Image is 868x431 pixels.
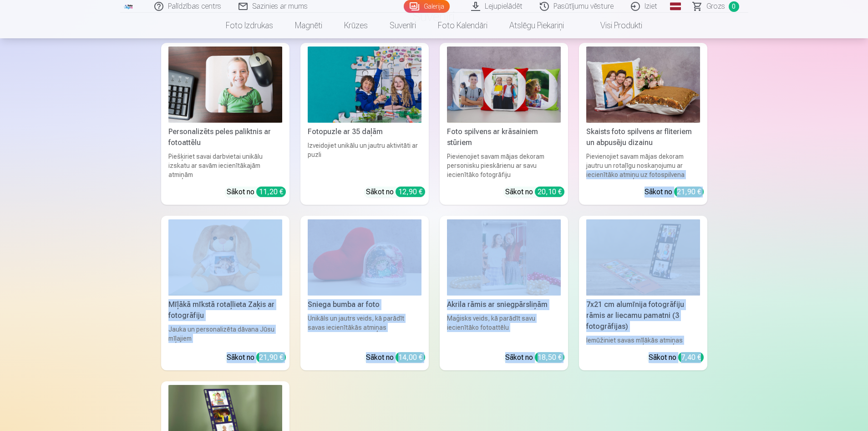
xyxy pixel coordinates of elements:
a: Foto kalendāri [427,13,498,38]
div: Mīļākā mīkstā rotaļlieta Zaķis ar fotogrāfiju [165,299,286,321]
div: 11,20 € [256,187,286,197]
div: 7x21 cm alumīnija fotogrāfiju rāmis ar liecamu pamatni (3 fotogrāfijas) [583,299,704,332]
div: 14,00 € [396,352,425,363]
a: Magnēti [284,13,333,38]
div: Maģisks veids, kā parādīt savu iecienītāko fotoattēlu [443,314,564,345]
div: Skaists foto spilvens ar fliteriem un abpusēju dizainu [583,126,704,148]
div: 7,40 € [678,352,704,363]
div: 12,90 € [396,187,425,197]
span: Grozs [706,1,725,12]
div: Akrila rāmis ar sniegpārsliņām [443,299,564,310]
div: 21,90 € [256,352,286,363]
img: Mīļākā mīkstā rotaļlieta Zaķis ar fotogrāfiju [168,219,282,296]
img: Fotopuzle ar 35 daļām [308,47,421,123]
a: Foto spilvens ar krāsainiem stūriemFoto spilvens ar krāsainiem stūriemPievienojiet savam mājas de... [440,43,568,205]
a: Mīļākā mīkstā rotaļlieta Zaķis ar fotogrāfijuMīļākā mīkstā rotaļlieta Zaķis ar fotogrāfijuJauka u... [161,216,289,370]
div: Unikāls un jautrs veids, kā parādīt savas iecienītākās atmiņas [304,314,425,345]
div: Sākot no [366,187,425,197]
div: Pievienojiet savam mājas dekoram personisku pieskārienu ar savu iecienītāko fotogrāfiju [443,152,564,179]
div: Sniega bumba ar foto [304,299,425,310]
div: 18,50 € [535,352,564,363]
a: Akrila rāmis ar sniegpārsliņāmAkrila rāmis ar sniegpārsliņāmMaģisks veids, kā parādīt savu iecien... [440,216,568,370]
div: Sākot no [227,352,286,363]
div: Sākot no [227,187,286,197]
div: 21,90 € [674,187,704,197]
div: 20,10 € [535,187,564,197]
div: Pievienojiet savam mājas dekoram jautru un rotaļīgu noskaņojumu ar iecienītāko atmiņu uz fotospil... [583,152,704,179]
div: Sākot no [366,352,425,363]
span: 0 [729,1,739,12]
a: Krūzes [333,13,379,38]
img: /fa3 [124,4,134,9]
a: Suvenīri [379,13,427,38]
div: Jauka un personalizēta dāvana Jūsu mīļajiem [165,325,286,345]
div: Piešķiriet savai darbvietai unikālu izskatu ar savām iecienītākajām atmiņām [165,152,286,179]
div: Sākot no [649,352,704,363]
a: Sniega bumba ar fotoSniega bumba ar fotoUnikāls un jautrs veids, kā parādīt savas iecienītākās at... [300,216,429,370]
div: Iemūžiniet savas mīļākās atmiņas [583,336,704,345]
div: Izveidojiet unikālu un jautru aktivitāti ar puzli [304,141,425,179]
div: Personalizēts peles paliktnis ar fotoattēlu [165,126,286,148]
div: Foto spilvens ar krāsainiem stūriem [443,126,564,148]
img: Foto spilvens ar krāsainiem stūriem [447,47,561,123]
a: Personalizēts peles paliktnis ar fotoattēluPersonalizēts peles paliktnis ar fotoattēluPiešķiriet ... [161,43,289,205]
a: Visi produkti [575,13,653,38]
a: Atslēgu piekariņi [498,13,575,38]
a: Skaists foto spilvens ar fliteriem un abpusēju dizainuSkaists foto spilvens ar fliteriem un abpus... [579,43,707,205]
a: Fotopuzle ar 35 daļāmFotopuzle ar 35 daļāmIzveidojiet unikālu un jautru aktivitāti ar puzliSākot ... [300,43,429,205]
div: Fotopuzle ar 35 daļām [304,126,425,137]
img: Skaists foto spilvens ar fliteriem un abpusēju dizainu [586,47,700,123]
a: 7x21 cm alumīnija fotogrāfiju rāmis ar liecamu pamatni (3 fotogrāfijas)7x21 cm alumīnija fotogrāf... [579,216,707,370]
div: Sākot no [505,352,564,363]
div: Sākot no [645,187,704,197]
img: Akrila rāmis ar sniegpārsliņām [447,219,561,296]
img: Personalizēts peles paliktnis ar fotoattēlu [168,47,282,123]
a: Foto izdrukas [215,13,284,38]
div: Sākot no [505,187,564,197]
img: Sniega bumba ar foto [308,219,421,296]
img: 7x21 cm alumīnija fotogrāfiju rāmis ar liecamu pamatni (3 fotogrāfijas) [586,219,700,296]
